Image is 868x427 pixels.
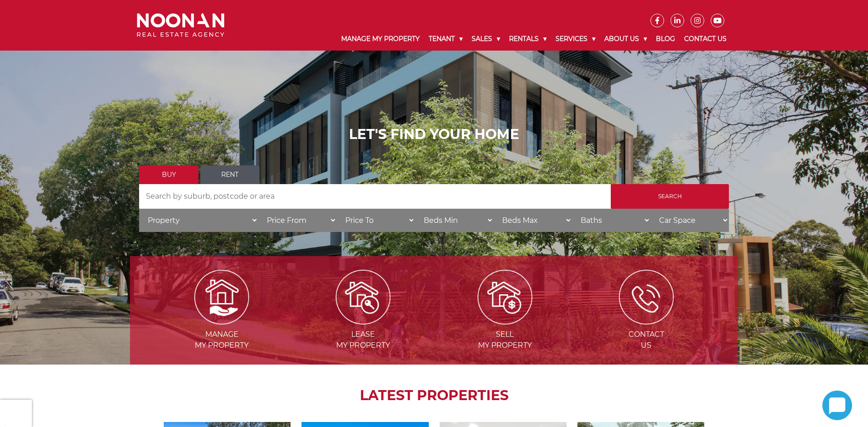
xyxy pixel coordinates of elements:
span: Lease my Property [293,329,433,351]
a: Services [551,27,600,51]
a: ContactUs [577,292,716,350]
a: Manage My Property [337,27,424,51]
img: Noonan Real Estate Agency [137,13,224,37]
img: ICONS [619,270,674,324]
a: Rentals [504,27,551,51]
img: Lease my property [336,270,390,324]
a: Leasemy Property [293,292,433,350]
input: Search by suburb, postcode or area [139,184,611,209]
h1: LET'S FIND YOUR HOME [139,126,729,143]
a: Rent [200,165,260,184]
img: Manage my Property [194,270,249,324]
span: Contact Us [577,329,716,351]
span: Manage my Property [152,329,291,351]
input: Search [611,184,729,209]
h2: LATEST PROPERTIES [153,387,715,404]
img: Sell my property [478,270,532,324]
a: Tenant [424,27,467,51]
a: Managemy Property [152,292,291,350]
a: Sales [467,27,504,51]
span: Sell my Property [435,329,575,351]
a: About Us [600,27,651,51]
a: Buy [139,165,198,184]
a: Contact Us [680,27,731,51]
a: Blog [651,27,680,51]
a: Sellmy Property [435,292,575,350]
